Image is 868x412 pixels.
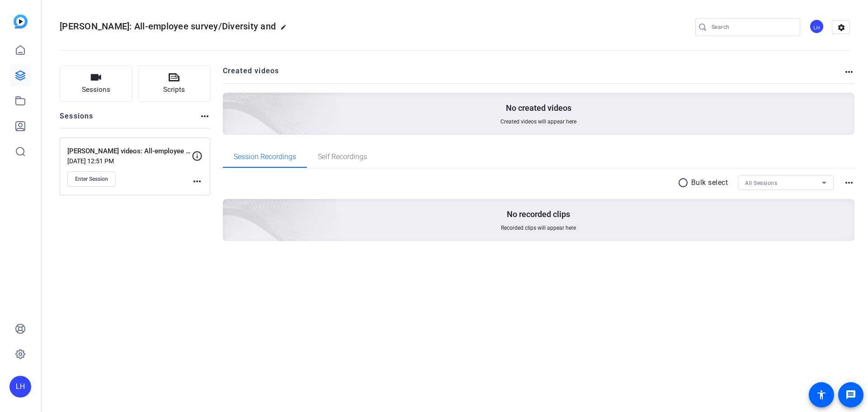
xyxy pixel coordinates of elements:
[122,3,337,199] img: Creted videos background
[280,24,291,35] mat-icon: edit
[501,224,576,232] span: Recorded clips will appear here
[844,177,854,188] mat-icon: more_horiz
[318,153,367,161] span: Self Recordings
[809,19,824,34] div: LH
[845,389,856,400] mat-icon: message
[60,111,94,128] h2: Sessions
[678,177,691,188] mat-icon: radio_button_unchecked
[122,109,337,306] img: embarkstudio-empty-session.png
[199,111,210,122] mat-icon: more_horiz
[82,85,110,95] span: Sessions
[163,85,185,95] span: Scripts
[14,14,28,28] img: blue-gradient.svg
[192,176,203,187] mat-icon: more_horiz
[844,66,854,77] mat-icon: more_horiz
[138,66,211,102] button: Scripts
[691,177,728,188] p: Bulk select
[832,21,850,34] mat-icon: settings
[712,22,793,33] input: Search
[60,66,132,102] button: Sessions
[9,376,31,398] div: LH
[507,209,570,220] p: No recorded clips
[67,157,192,165] p: [DATE] 12:51 PM
[745,180,777,186] span: All Sessions
[500,118,576,125] span: Created videos will appear here
[234,153,296,161] span: Session Recordings
[816,389,827,400] mat-icon: accessibility
[67,146,192,156] p: [PERSON_NAME] videos: All-employee survey/Diversity and inclusion
[67,171,116,187] button: Enter Session
[223,66,844,83] h2: Created videos
[506,103,571,114] p: No created videos
[75,175,108,183] span: Enter Session
[60,21,276,32] span: [PERSON_NAME]: All-employee survey/Diversity and
[809,19,825,35] ngx-avatar: Lindsey Henry-Moss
